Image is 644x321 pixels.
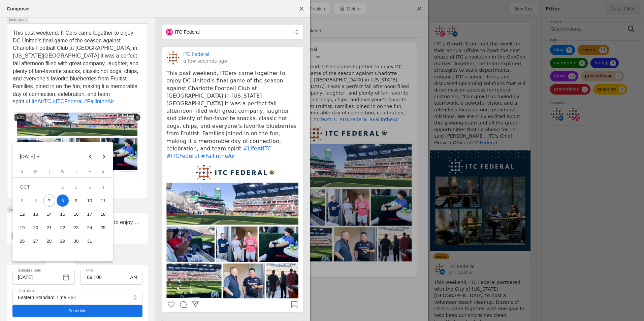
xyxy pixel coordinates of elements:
button: October 22, 2025 [56,221,69,234]
button: October 17, 2025 [83,207,96,221]
button: October 20, 2025 [29,221,42,234]
span: F [89,169,91,173]
button: October 23, 2025 [69,221,83,234]
span: 23 [70,221,82,234]
span: 2 [70,181,82,193]
button: Choose month and year [17,152,42,160]
span: 12 [16,208,28,220]
button: October 19, 2025 [15,221,29,234]
span: T [48,169,51,173]
span: 21 [43,221,55,234]
button: October 25, 2025 [96,221,110,234]
span: [DATE] [20,154,35,159]
span: 9 [70,194,82,207]
span: 29 [57,235,69,247]
span: 27 [30,235,42,247]
button: October 5, 2025 [15,194,29,207]
span: 8 [57,194,69,207]
button: October 12, 2025 [15,207,29,221]
span: 10 [84,194,96,207]
span: 13 [30,208,42,220]
button: October 31, 2025 [83,234,96,248]
span: 4 [97,181,109,193]
span: 6 [30,194,42,207]
span: 18 [97,208,109,220]
span: 1 [57,181,69,193]
button: October 11, 2025 [96,194,110,207]
button: October 16, 2025 [69,207,83,221]
button: October 28, 2025 [42,234,56,248]
span: 28 [43,235,55,247]
span: 26 [16,235,28,247]
span: 7 [43,194,55,207]
span: 15 [57,208,69,220]
span: 30 [70,235,82,247]
span: 31 [84,235,96,247]
span: 16 [70,208,82,220]
span: 25 [97,221,109,234]
button: October 27, 2025 [29,234,42,248]
span: 19 [16,221,28,234]
button: October 13, 2025 [29,207,42,221]
span: 24 [84,221,96,234]
button: October 29, 2025 [56,234,69,248]
button: October 10, 2025 [83,194,96,207]
span: 5 [16,194,28,207]
button: October 26, 2025 [15,234,29,248]
span: S [102,169,104,173]
button: Next month [97,150,111,163]
button: October 21, 2025 [42,221,56,234]
button: October 14, 2025 [42,207,56,221]
span: 3 [84,181,96,193]
td: OCT [15,180,56,194]
button: October 2, 2025 [69,180,83,194]
button: October 6, 2025 [29,194,42,207]
span: 20 [30,221,42,234]
button: October 9, 2025 [69,194,83,207]
span: T [75,169,77,173]
button: October 4, 2025 [96,180,110,194]
button: October 7, 2025 [42,194,56,207]
span: M [34,169,37,173]
button: October 24, 2025 [83,221,96,234]
button: October 1, 2025 [56,180,69,194]
span: 14 [43,208,55,220]
button: October 8, 2025 [56,194,69,207]
span: W [61,169,64,173]
button: October 18, 2025 [96,207,110,221]
span: 17 [84,208,96,220]
span: 22 [57,221,69,234]
button: October 3, 2025 [83,180,96,194]
button: October 30, 2025 [69,234,83,248]
button: October 15, 2025 [56,207,69,221]
span: S [21,169,23,173]
span: 11 [97,194,109,207]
